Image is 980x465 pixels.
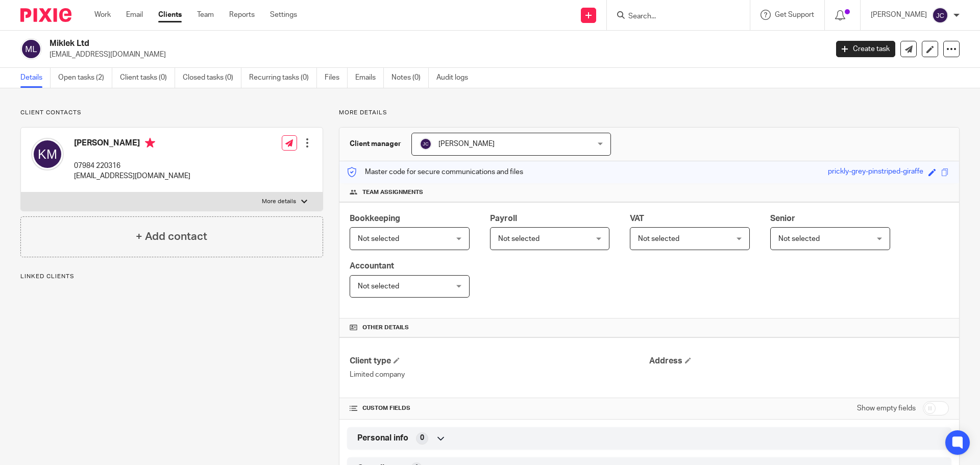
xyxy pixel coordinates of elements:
span: Accountant [350,262,394,270]
a: Work [94,10,111,20]
a: Clients [158,10,182,20]
img: svg%3E [31,138,64,170]
p: Master code for secure communications and files [347,167,523,177]
a: Reports [229,10,255,20]
img: svg%3E [420,138,432,150]
h4: Address [649,356,949,366]
h4: + Add contact [136,229,207,244]
a: Open tasks (2) [58,68,112,88]
div: prickly-grey-pinstriped-giraffe [828,166,923,178]
a: Emails [355,68,384,88]
a: Email [126,10,143,20]
p: More details [339,109,960,117]
h4: CUSTOM FIELDS [350,404,649,412]
img: Pixie [20,8,71,22]
span: Not selected [358,283,399,290]
span: Payroll [490,214,517,223]
span: Senior [770,214,795,223]
p: [EMAIL_ADDRESS][DOMAIN_NAME] [50,50,821,60]
p: Client contacts [20,109,323,117]
p: More details [262,198,296,206]
a: Recurring tasks (0) [249,68,317,88]
a: Details [20,68,51,88]
p: 07984 220316 [74,161,190,171]
span: Not selected [498,235,540,242]
span: Get Support [775,11,814,18]
a: Closed tasks (0) [183,68,241,88]
span: Other details [362,324,409,332]
img: svg%3E [20,38,42,60]
span: Personal info [357,433,408,444]
span: Bookkeeping [350,214,400,223]
a: Notes (0) [391,68,429,88]
span: Not selected [358,235,399,242]
p: Limited company [350,370,649,380]
a: Files [325,68,348,88]
i: Primary [145,138,155,148]
span: 0 [420,433,424,443]
a: Client tasks (0) [120,68,175,88]
span: Team assignments [362,188,423,197]
span: Not selected [778,235,820,242]
h4: Client type [350,356,649,366]
p: Linked clients [20,273,323,281]
a: Audit logs [436,68,476,88]
label: Show empty fields [857,403,916,413]
span: VAT [630,214,644,223]
h3: Client manager [350,139,401,149]
input: Search [627,12,719,21]
a: Create task [836,41,895,57]
span: Not selected [638,235,679,242]
a: Settings [270,10,297,20]
h2: Miklek Ltd [50,38,667,49]
p: [PERSON_NAME] [871,10,927,20]
h4: [PERSON_NAME] [74,138,190,151]
span: [PERSON_NAME] [438,140,495,148]
a: Team [197,10,214,20]
img: svg%3E [932,7,948,23]
p: [EMAIL_ADDRESS][DOMAIN_NAME] [74,171,190,181]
